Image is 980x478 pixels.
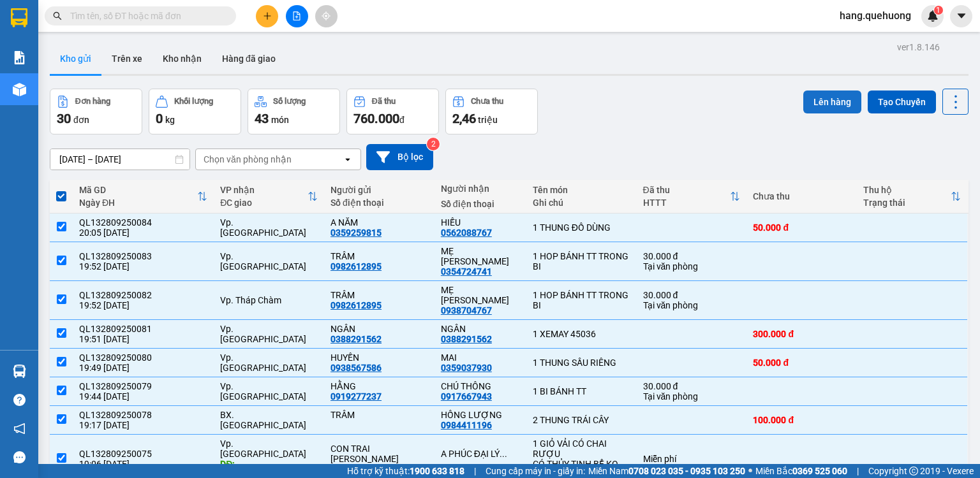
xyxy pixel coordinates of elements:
[748,468,752,474] span: ⚪️
[79,391,207,402] div: 19:44 [DATE]
[346,89,439,134] button: Đã thu760.000đ
[343,154,353,164] svg: open
[643,381,741,391] div: 30.000 đ
[271,115,289,125] span: món
[73,180,214,214] th: Toggle SortBy
[533,251,630,272] div: 1 HOP BÁNH TT TRONG BI
[220,185,308,195] div: VP nhận
[533,198,630,208] div: Ghi chú
[927,10,939,22] img: icon-new-feature
[330,410,428,420] div: TRÂM
[330,363,382,373] div: 0938567586
[220,198,308,208] div: ĐC giao
[441,305,492,315] div: 0938704767
[330,300,382,310] div: 0982612895
[79,420,207,430] div: 19:17 [DATE]
[220,438,318,459] div: Vp. [GEOGRAPHIC_DATA]
[13,83,26,96] img: warehouse-icon
[263,11,272,20] span: plus
[753,191,850,201] div: Chưa thu
[643,251,741,261] div: 30.000 đ
[353,111,399,126] span: 760.000
[330,352,428,363] div: HUYỀN
[533,329,630,339] div: 1 XEMAY 45036
[643,185,731,195] div: Đã thu
[803,91,861,113] button: Lên hàng
[441,334,492,344] div: 0388291562
[753,329,850,339] div: 300.000 đ
[441,184,520,194] div: Người nhận
[13,451,26,463] span: message
[330,261,382,272] div: 0982612895
[486,464,585,478] span: Cung cấp máy in - giấy in:
[753,358,850,368] div: 50.000 đ
[441,391,492,402] div: 0917667943
[863,185,951,195] div: Thu hộ
[79,251,207,261] div: QL132809250083
[273,97,306,106] div: Số lượng
[330,198,428,208] div: Số điện thoại
[165,115,175,125] span: kg
[441,410,520,420] div: HỒNG LƯỢNG
[441,199,520,209] div: Số điện thoại
[533,222,630,233] div: 1 THUNG ĐỒ DÙNG
[255,111,269,126] span: 43
[256,5,278,27] button: plus
[441,324,520,334] div: NGÂN
[755,464,847,478] span: Miền Bắc
[315,5,338,27] button: aim
[533,358,630,368] div: 1 THUNG SẦU RIÊNG
[330,217,428,228] div: A NĂM
[220,410,318,430] div: BX. [GEOGRAPHIC_DATA]
[829,8,921,24] span: hang.quehuong
[79,410,207,420] div: QL132809250078
[452,111,476,126] span: 2,46
[79,217,207,228] div: QL132809250084
[857,180,967,214] th: Toggle SortBy
[936,6,940,15] span: 1
[533,438,630,459] div: 1 GIỎ VẢI CÓ CHAI RƯỢU
[399,115,405,125] span: đ
[79,352,207,363] div: QL132809250080
[441,363,492,373] div: 0359037930
[220,251,318,272] div: Vp. [GEOGRAPHIC_DATA]
[13,394,26,406] span: question-circle
[643,261,741,272] div: Tại văn phòng
[101,43,152,74] button: Trên xe
[330,444,428,464] div: CON TRAI ANH PHÚC
[533,386,630,396] div: 1 BI BÁNH TT
[441,352,520,363] div: MAI
[347,464,464,478] span: Hỗ trợ kỹ thuật:
[330,228,382,238] div: 0359259815
[330,251,428,261] div: TRÂM
[79,261,207,272] div: 19:52 [DATE]
[330,324,428,334] div: NGÂN
[427,138,440,150] sup: 2
[478,115,498,125] span: triệu
[79,185,197,195] div: Mã GD
[441,420,492,430] div: 0984411196
[152,43,212,74] button: Kho nhận
[292,11,301,20] span: file-add
[79,363,207,373] div: 19:49 [DATE]
[753,415,850,425] div: 100.000 đ
[212,43,286,74] button: Hàng đã giao
[753,222,850,233] div: 50.000 đ
[934,6,943,15] sup: 1
[868,91,936,113] button: Tạo Chuyến
[13,365,26,378] img: warehouse-icon
[50,89,142,134] button: Đơn hàng30đơn
[220,381,318,402] div: Vp. [GEOGRAPHIC_DATA]
[330,381,428,391] div: HẰNG
[330,391,382,402] div: 0919277237
[248,89,340,134] button: Số lượng43món
[214,180,324,214] th: Toggle SortBy
[13,51,26,64] img: solution-icon
[533,415,630,425] div: 2 THUNG TRÁI CÂY
[643,391,741,402] div: Tại văn phòng
[897,40,940,54] div: ver 1.8.146
[863,198,951,208] div: Trạng thái
[857,464,859,478] span: |
[79,334,207,344] div: 19:51 [DATE]
[79,300,207,310] div: 19:52 [DATE]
